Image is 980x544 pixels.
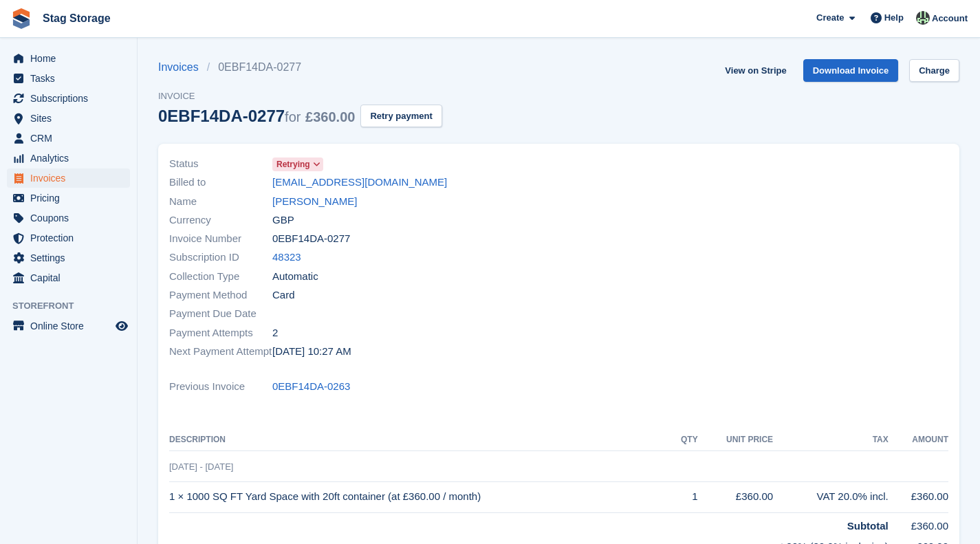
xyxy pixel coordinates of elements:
[916,11,930,25] img: George
[7,208,130,228] a: menu
[158,59,207,76] a: Invoices
[30,188,113,208] span: Pricing
[272,194,357,210] a: [PERSON_NAME]
[30,49,113,68] span: Home
[272,175,447,191] a: [EMAIL_ADDRESS][DOMAIN_NAME]
[169,156,272,172] span: Status
[671,481,698,512] td: 1
[847,520,889,532] strong: Subtotal
[12,299,137,313] span: Storefront
[719,59,792,82] a: View on Stripe
[169,325,272,341] span: Payment Attempts
[272,325,278,341] span: 2
[7,109,130,128] a: menu
[7,188,130,208] a: menu
[30,69,113,88] span: Tasks
[272,250,301,265] a: 48323
[7,149,130,168] a: menu
[169,306,272,322] span: Payment Due Date
[30,316,113,336] span: Online Store
[7,129,130,148] a: menu
[7,248,130,268] a: menu
[272,231,350,247] span: 0EBF14DA-0277
[272,344,351,360] time: 2025-10-05 09:27:22 UTC
[30,228,113,248] span: Protection
[7,168,130,188] a: menu
[169,231,272,247] span: Invoice Number
[30,129,113,148] span: CRM
[671,429,698,451] th: QTY
[158,89,442,103] span: Invoice
[889,512,948,534] td: £360.00
[169,213,272,228] span: Currency
[169,344,272,360] span: Next Payment Attempt
[889,481,948,512] td: £360.00
[158,107,355,125] div: 0EBF14DA-0277
[932,12,968,25] span: Account
[7,49,130,68] a: menu
[169,175,272,191] span: Billed to
[773,429,889,451] th: Tax
[272,287,295,303] span: Card
[158,59,442,76] nav: breadcrumbs
[30,248,113,268] span: Settings
[169,481,671,512] td: 1 × 1000 SQ FT Yard Space with 20ft container (at £360.00 / month)
[884,11,904,25] span: Help
[698,429,773,451] th: Unit Price
[30,208,113,228] span: Coupons
[305,109,355,124] span: £360.00
[113,318,130,334] a: Preview store
[169,287,272,303] span: Payment Method
[360,105,442,127] button: Retry payment
[272,213,294,228] span: GBP
[272,156,323,172] a: Retrying
[169,250,272,265] span: Subscription ID
[30,109,113,128] span: Sites
[909,59,959,82] a: Charge
[169,379,272,395] span: Previous Invoice
[285,109,301,124] span: for
[30,89,113,108] span: Subscriptions
[773,489,889,505] div: VAT 20.0% incl.
[30,268,113,287] span: Capital
[169,429,671,451] th: Description
[7,228,130,248] a: menu
[30,149,113,168] span: Analytics
[803,59,899,82] a: Download Invoice
[169,194,272,210] span: Name
[7,69,130,88] a: menu
[169,461,233,472] span: [DATE] - [DATE]
[11,8,32,29] img: stora-icon-8386f47178a22dfd0bd8f6a31ec36ba5ce8667c1dd55bd0f319d3a0aa187defe.svg
[30,168,113,188] span: Invoices
[37,7,116,30] a: Stag Storage
[7,316,130,336] a: menu
[276,158,310,171] span: Retrying
[7,89,130,108] a: menu
[889,429,948,451] th: Amount
[816,11,844,25] span: Create
[272,269,318,285] span: Automatic
[7,268,130,287] a: menu
[169,269,272,285] span: Collection Type
[272,379,350,395] a: 0EBF14DA-0263
[698,481,773,512] td: £360.00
